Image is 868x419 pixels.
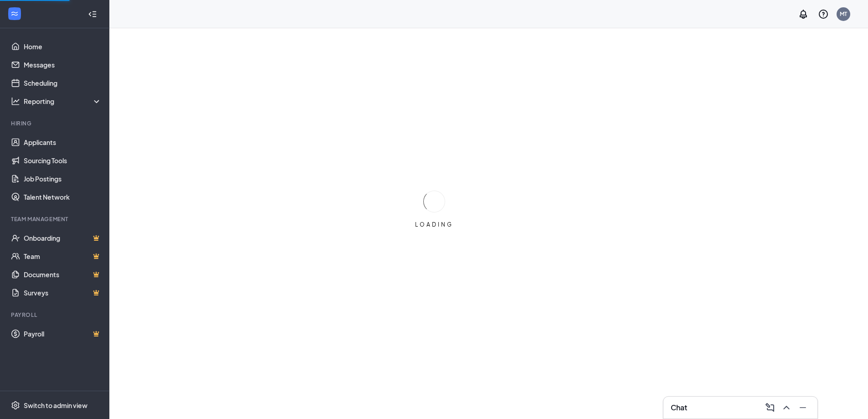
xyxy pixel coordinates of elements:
svg: ChevronUp [781,402,792,413]
div: Switch to admin view [24,401,87,410]
h3: Chat [671,403,687,413]
div: LOADING [411,221,457,228]
svg: QuestionInfo [818,9,829,20]
svg: WorkstreamLogo [10,9,19,18]
div: Payroll [11,311,100,319]
a: Talent Network [24,188,102,206]
a: DocumentsCrown [24,265,102,284]
svg: Notifications [798,9,809,20]
div: Team Management [11,215,100,223]
svg: Analysis [11,97,20,106]
svg: ComposeMessage [765,402,776,413]
a: TeamCrown [24,247,102,265]
a: SurveysCrown [24,284,102,302]
button: ChevronUp [779,400,794,415]
a: Job Postings [24,170,102,188]
svg: Settings [11,401,20,410]
svg: Collapse [88,10,97,19]
a: Scheduling [24,74,102,92]
div: MT [840,10,847,18]
a: OnboardingCrown [24,229,102,247]
button: Minimize [796,400,810,415]
a: Applicants [24,133,102,151]
button: ComposeMessage [763,400,777,415]
div: Hiring [11,119,100,127]
a: Messages [24,56,102,74]
svg: Minimize [797,402,808,413]
div: Reporting [24,97,102,106]
a: Home [24,37,102,56]
a: PayrollCrown [24,325,102,343]
a: Sourcing Tools [24,151,102,170]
